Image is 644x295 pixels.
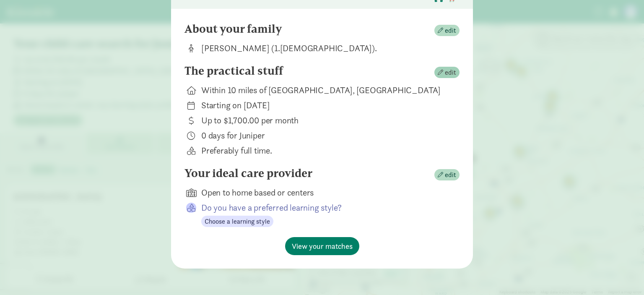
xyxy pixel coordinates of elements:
p: Do you have a preferred learning style? [201,202,446,214]
button: edit [434,25,460,37]
div: Within 10 miles of [GEOGRAPHIC_DATA], [GEOGRAPHIC_DATA] [201,84,446,96]
button: View your matches [285,237,359,255]
span: edit [445,26,456,36]
button: edit [434,67,460,78]
span: Choose a learning style [205,217,270,227]
div: 0 days for Juniper [201,130,446,141]
span: edit [445,68,456,78]
button: edit [434,169,460,181]
div: [PERSON_NAME] (1.[DEMOGRAPHIC_DATA]). [201,42,446,54]
span: edit [445,170,456,180]
button: Choose a learning style [201,216,273,227]
div: Preferably full time. [201,145,446,157]
div: Starting on [DATE] [201,99,446,111]
h4: The practical stuff [184,64,283,78]
div: Open to home based or centers [201,187,446,198]
h4: Your ideal care provider [184,167,312,180]
div: Up to $1,700.00 per month [201,115,446,126]
span: View your matches [292,240,353,252]
h4: About your family [184,22,282,36]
